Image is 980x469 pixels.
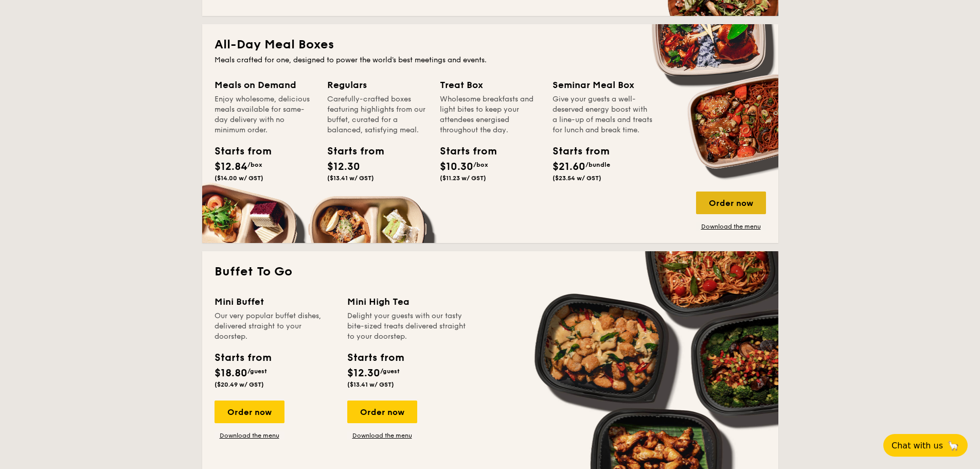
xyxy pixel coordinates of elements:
a: Download the menu [696,222,766,231]
div: Carefully-crafted boxes featuring highlights from our buffet, curated for a balanced, satisfying ... [327,94,427,135]
span: /bundle [585,161,610,168]
a: Download the menu [347,431,417,440]
span: ($11.23 w/ GST) [440,175,486,182]
span: ($23.54 w/ GST) [553,175,601,182]
div: Meals crafted for one, designed to power the world's best meetings and events. [215,55,766,65]
a: Download the menu [215,431,284,440]
div: Wholesome breakfasts and light bites to keep your attendees energised throughout the day. [440,94,540,135]
span: 🦙 [947,440,959,451]
span: /box [473,161,488,168]
div: Starts from [553,144,599,159]
div: Order now [696,192,766,214]
div: Delight your guests with our tasty bite-sized treats delivered straight to your doorstep. [347,311,468,342]
span: /guest [380,368,400,375]
div: Treat Box [440,78,540,92]
div: Starts from [215,144,261,159]
div: Regulars [327,78,427,92]
span: /box [247,161,262,168]
span: $10.30 [440,161,473,173]
div: Starts from [215,350,271,366]
div: Seminar Meal Box [553,78,653,92]
div: Meals on Demand [215,78,315,92]
h2: Buffet To Go [215,264,766,280]
div: Mini Buffet [215,294,335,309]
div: Enjoy wholesome, delicious meals available for same-day delivery with no minimum order. [215,94,315,135]
span: $12.30 [347,367,380,379]
div: Order now [347,401,417,423]
h2: All-Day Meal Boxes [215,37,766,53]
span: $21.60 [553,161,585,173]
span: $12.84 [215,161,247,173]
span: $18.80 [215,367,247,379]
div: Our very popular buffet dishes, delivered straight to your doorstep. [215,311,335,342]
button: Chat with us🦙 [883,434,968,457]
span: Chat with us [892,441,943,450]
span: ($20.49 w/ GST) [215,381,264,388]
div: Starts from [347,350,403,366]
span: ($13.41 w/ GST) [347,381,394,388]
span: $12.30 [327,161,360,173]
span: /guest [247,368,267,375]
div: Mini High Tea [347,294,468,309]
span: ($13.41 w/ GST) [327,175,374,182]
div: Starts from [440,144,486,159]
div: Give your guests a well-deserved energy boost with a line-up of meals and treats for lunch and br... [553,94,653,135]
div: Order now [215,401,284,423]
span: ($14.00 w/ GST) [215,175,263,182]
div: Starts from [327,144,373,159]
